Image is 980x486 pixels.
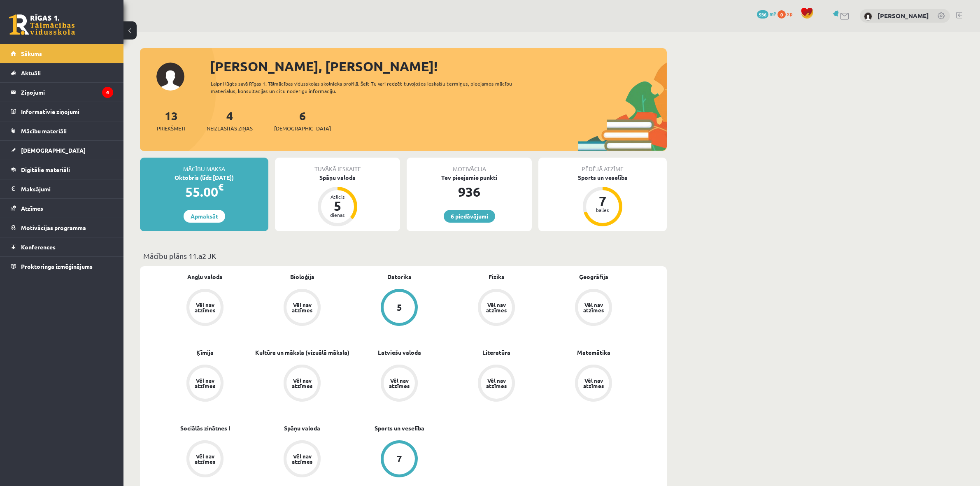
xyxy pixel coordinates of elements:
a: Vēl nav atzīmes [156,440,254,479]
div: Vēl nav atzīmes [291,453,314,464]
div: 5 [397,303,402,312]
div: dienas [325,212,350,217]
a: Vēl nav atzīmes [545,365,642,403]
a: Vēl nav atzīmes [156,365,254,403]
a: Spāņu valoda Atlicis 5 dienas [275,173,400,228]
a: Latviešu valoda [378,348,421,357]
span: Motivācijas programma [21,224,86,231]
a: Vēl nav atzīmes [351,365,448,403]
img: Daniela Puriņa [864,12,872,21]
span: Proktoringa izmēģinājums [21,263,93,270]
a: [DEMOGRAPHIC_DATA] [11,141,113,160]
a: Apmaksāt [184,210,225,223]
a: Kultūra un māksla (vizuālā māksla) [255,348,349,357]
a: [PERSON_NAME] [878,12,929,20]
div: Vēl nav atzīmes [582,302,605,313]
a: Motivācijas programma [11,218,113,237]
div: Mācību maksa [140,158,268,173]
div: Vēl nav atzīmes [388,378,411,388]
div: Vēl nav atzīmes [193,302,216,313]
span: mP [770,10,776,17]
a: Datorika [387,272,412,281]
a: Ģeogrāfija [579,272,608,281]
div: Tev pieejamie punkti [407,173,532,182]
a: Bioloģija [290,272,314,281]
div: 5 [325,199,350,212]
div: Vēl nav atzīmes [485,302,508,313]
div: Atlicis [325,194,350,199]
div: 936 [407,182,532,202]
i: 4 [102,87,113,98]
span: 936 [757,10,768,19]
div: [PERSON_NAME], [PERSON_NAME]! [210,56,667,76]
a: Vēl nav atzīmes [254,440,351,479]
span: [DEMOGRAPHIC_DATA] [21,146,86,154]
a: 0 xp [777,10,796,17]
legend: Maksājumi [21,179,113,198]
a: Digitālie materiāli [11,160,113,179]
a: Matemātika [577,348,610,357]
span: Atzīmes [21,205,43,212]
a: Spāņu valoda [284,424,320,433]
a: Konferences [11,237,113,256]
a: Rīgas 1. Tālmācības vidusskola [9,14,75,35]
div: Sports un veselība [538,173,667,182]
div: Laipni lūgts savā Rīgas 1. Tālmācības vidusskolas skolnieka profilā. Šeit Tu vari redzēt tuvojošo... [211,80,527,95]
p: Mācību plāns 11.a2 JK [143,250,663,261]
div: Vēl nav atzīmes [291,378,314,388]
div: Oktobris (līdz [DATE]) [140,173,268,182]
legend: Ziņojumi [21,83,113,102]
span: 0 [777,10,786,19]
a: Ķīmija [196,348,214,357]
a: 5 [351,289,448,328]
span: Aktuāli [21,69,41,77]
span: Mācību materiāli [21,127,67,135]
a: 6[DEMOGRAPHIC_DATA] [274,108,331,133]
div: Pēdējā atzīme [538,158,667,173]
div: Vēl nav atzīmes [193,378,216,388]
div: Vēl nav atzīmes [485,378,508,388]
a: Aktuāli [11,63,113,82]
span: [DEMOGRAPHIC_DATA] [274,124,331,133]
a: Angļu valoda [187,272,223,281]
a: Informatīvie ziņojumi [11,102,113,121]
span: xp [787,10,792,17]
a: Sports un veselība [375,424,424,433]
div: Spāņu valoda [275,173,400,182]
span: Konferences [21,243,56,251]
a: Atzīmes [11,199,113,218]
legend: Informatīvie ziņojumi [21,102,113,121]
div: Vēl nav atzīmes [193,453,216,464]
a: Vēl nav atzīmes [254,365,351,403]
div: 7 [590,194,615,207]
a: Ziņojumi4 [11,83,113,102]
span: € [218,181,223,193]
a: Sports un veselība 7 balles [538,173,667,228]
a: Sākums [11,44,113,63]
a: 6 piedāvājumi [444,210,495,223]
a: Literatūra [482,348,510,357]
a: 7 [351,440,448,479]
a: Maksājumi [11,179,113,198]
span: Priekšmeti [157,124,185,133]
a: Mācību materiāli [11,121,113,140]
span: Sākums [21,50,42,57]
a: Proktoringa izmēģinājums [11,257,113,276]
a: Fizika [489,272,505,281]
div: 7 [397,454,402,463]
div: Vēl nav atzīmes [291,302,314,313]
a: Vēl nav atzīmes [448,365,545,403]
a: Vēl nav atzīmes [545,289,642,328]
div: Motivācija [407,158,532,173]
a: 936 mP [757,10,776,17]
div: Vēl nav atzīmes [582,378,605,388]
a: Vēl nav atzīmes [156,289,254,328]
a: Sociālās zinātnes I [180,424,230,433]
span: Digitālie materiāli [21,166,70,173]
div: 55.00 [140,182,268,202]
a: Vēl nav atzīmes [448,289,545,328]
a: Vēl nav atzīmes [254,289,351,328]
a: 4Neizlasītās ziņas [207,108,253,133]
div: balles [590,207,615,212]
div: Tuvākā ieskaite [275,158,400,173]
